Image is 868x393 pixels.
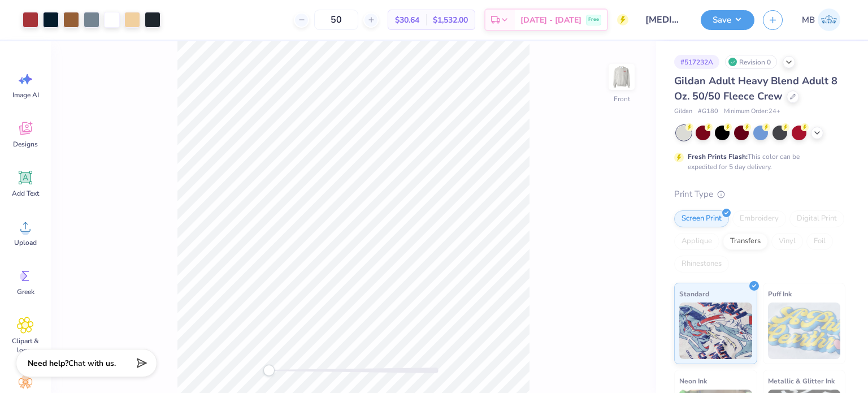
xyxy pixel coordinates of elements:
div: Embroidery [732,210,786,227]
img: Marianne Bagtang [818,8,840,31]
button: Save [701,10,754,30]
img: Standard [679,303,752,359]
div: Screen Print [674,210,729,227]
span: Metallic & Glitter Ink [768,375,835,387]
strong: Fresh Prints Flash: [688,152,748,161]
div: Transfers [723,233,768,250]
span: Image AI [12,90,39,100]
span: Designs [13,140,38,149]
span: Greek [17,287,34,296]
div: Front [614,94,630,104]
a: MB [797,8,845,31]
span: Gildan [674,107,692,116]
span: MB [802,14,815,27]
div: Applique [674,233,719,250]
span: Chat with us. [68,358,116,369]
span: Puff Ink [768,288,792,300]
img: Puff Ink [768,303,841,359]
span: [DATE] - [DATE] [520,14,581,26]
span: Neon Ink [679,375,707,387]
div: Accessibility label [263,365,275,376]
span: $1,532.00 [433,14,468,26]
div: # 517232A [674,55,719,69]
span: Upload [14,238,37,247]
div: Print Type [674,188,845,201]
span: Clipart & logos [7,336,44,355]
div: Vinyl [771,233,803,250]
span: Standard [679,288,709,300]
div: Digital Print [789,210,844,227]
input: – – [314,10,358,30]
span: # G180 [698,107,718,116]
div: Revision 0 [725,55,777,69]
div: Rhinestones [674,256,729,273]
div: Foil [806,233,833,250]
div: This color can be expedited for 5 day delivery. [688,152,827,172]
span: Gildan Adult Heavy Blend Adult 8 Oz. 50/50 Fleece Crew [674,74,837,103]
span: Free [588,16,599,24]
img: Front [610,66,633,88]
input: Untitled Design [637,8,692,31]
span: $30.64 [395,14,419,26]
strong: Need help? [28,358,68,369]
span: Minimum Order: 24 + [724,107,780,116]
span: Add Text [12,189,39,198]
